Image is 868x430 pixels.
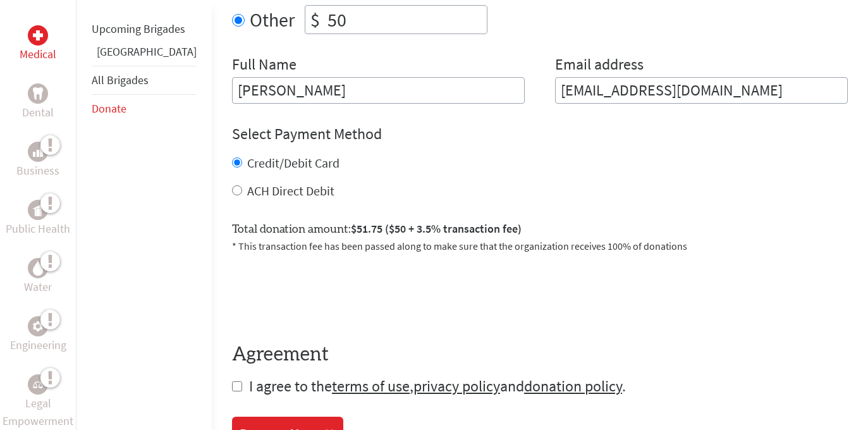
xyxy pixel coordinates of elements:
[413,376,500,396] a: privacy policy
[33,321,43,331] img: Engineering
[92,66,197,95] li: All Brigades
[28,83,48,104] div: Dental
[232,238,848,254] p: * This transaction fee has been passed along to make sure that the organization receives 100% of ...
[232,220,522,238] label: Total donation amount:
[247,155,339,171] label: Credit/Debit Card
[28,258,48,278] div: Water
[3,374,73,430] a: Legal EmpowermentLegal Empowerment
[92,43,197,66] li: Panama
[16,162,59,180] p: Business
[332,376,410,396] a: terms of use
[28,200,48,220] div: Public Health
[92,21,185,36] a: Upcoming Brigades
[33,204,43,216] img: Public Health
[247,183,334,199] label: ACH Direct Debit
[555,54,644,77] label: Email address
[28,374,48,395] div: Legal Empowerment
[97,44,197,59] a: [GEOGRAPHIC_DATA]
[33,147,43,157] img: Business
[92,73,149,87] a: All Brigades
[28,142,48,162] div: Business
[16,142,59,180] a: BusinessBusiness
[232,269,424,318] iframe: reCAPTCHA
[33,261,43,275] img: Water
[92,15,197,43] li: Upcoming Brigades
[10,316,66,354] a: EngineeringEngineering
[524,376,622,396] a: donation policy
[28,25,48,46] div: Medical
[22,83,54,121] a: DentalDental
[351,221,522,236] span: $51.75 ($50 + 3.5% transaction fee)
[232,54,296,77] label: Full Name
[92,101,126,116] a: Donate
[325,6,487,34] input: Enter Amount
[6,220,70,238] p: Public Health
[232,343,848,366] h4: Agreement
[33,87,43,99] img: Dental
[20,25,56,63] a: MedicalMedical
[249,376,626,396] span: I agree to the , and .
[3,395,73,430] p: Legal Empowerment
[250,5,295,34] label: Other
[33,30,43,40] img: Medical
[10,336,66,354] p: Engineering
[33,381,43,388] img: Legal Empowerment
[232,124,848,144] h4: Select Payment Method
[24,278,52,296] p: Water
[232,77,525,104] input: Enter Full Name
[555,77,848,104] input: Your Email
[92,95,197,123] li: Donate
[24,258,52,296] a: WaterWater
[305,6,325,34] div: $
[22,104,54,121] p: Dental
[6,200,70,238] a: Public HealthPublic Health
[28,316,48,336] div: Engineering
[20,46,56,63] p: Medical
